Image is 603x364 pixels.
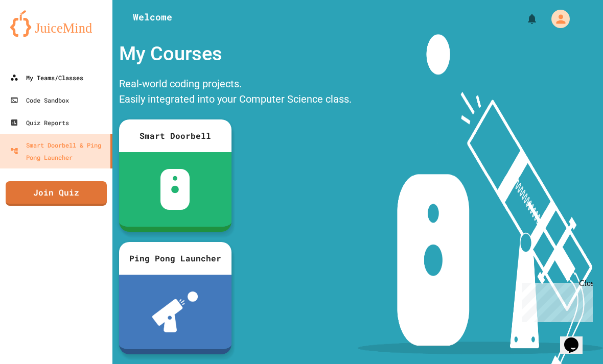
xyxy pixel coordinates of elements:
[541,7,572,31] div: My Account
[10,94,69,106] div: Code Sandbox
[160,169,190,210] img: sdb-white.svg
[6,181,107,206] a: Join Quiz
[152,292,198,332] img: ppl-with-ball.png
[10,139,106,163] div: Smart Doorbell & Ping Pong Launcher
[119,119,231,152] div: Smart Doorbell
[10,10,102,37] img: logo-orange.svg
[114,34,357,74] div: My Courses
[560,323,593,354] iframe: chat widget
[4,4,71,65] div: Chat with us now!Close
[507,10,541,28] div: My Notifications
[10,116,69,129] div: Quiz Reports
[10,71,83,84] div: My Teams/Classes
[114,74,357,112] div: Real-world coding projects. Easily integrated into your Computer Science class.
[518,279,593,322] iframe: chat widget
[119,242,231,275] div: Ping Pong Launcher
